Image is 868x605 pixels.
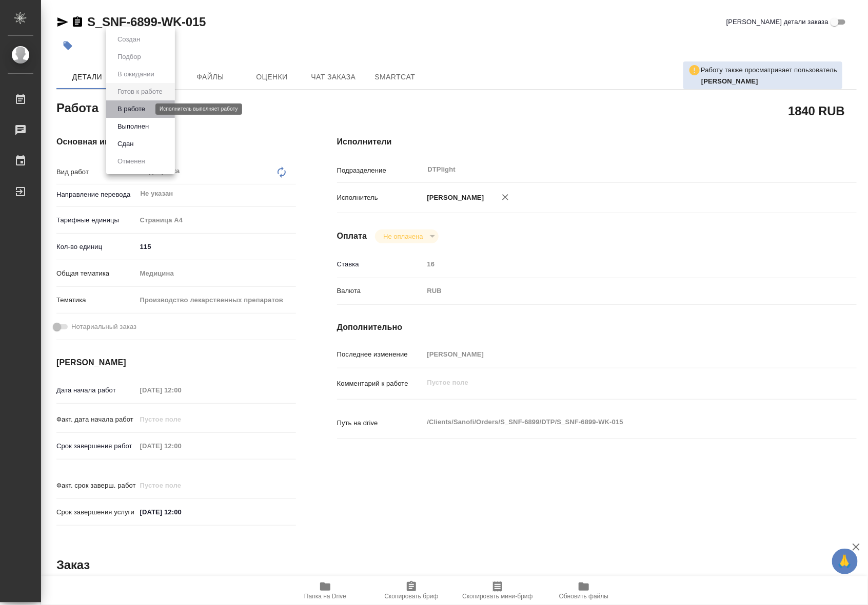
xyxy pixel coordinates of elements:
button: Готов к работе [114,86,166,97]
button: В работе [114,103,148,115]
button: Создан [114,34,143,45]
button: Сдан [114,138,136,150]
button: Отменен [114,156,148,167]
button: Подбор [114,51,144,62]
button: Выполнен [114,121,152,132]
button: В ожидании [114,69,157,80]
